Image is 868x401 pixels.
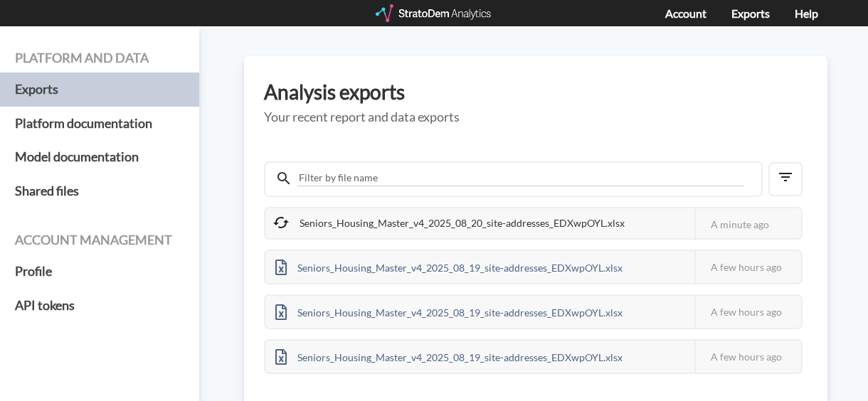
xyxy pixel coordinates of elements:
[15,107,184,141] a: Platform documentation
[694,251,801,283] div: A few hours ago
[15,174,184,208] a: Shared files
[265,208,635,238] div: Seniors_Housing_Master_v4_2025_08_20_site-addresses_EDXwpOYL.xlsx
[731,6,770,20] a: Exports
[15,73,184,107] a: Exports
[297,170,743,186] input: Filter by file name
[795,6,818,20] a: Help
[694,208,801,240] div: A minute ago
[694,296,801,328] div: A few hours ago
[15,289,184,323] a: API tokens
[265,296,633,328] div: Seniors_Housing_Master_v4_2025_08_19_site-addresses_EDXwpOYL.xlsx
[665,6,706,20] a: Account
[265,260,633,272] a: Seniors_Housing_Master_v4_2025_08_19_site-addresses_EDXwpOYL.xlsx
[264,110,808,124] h5: Your recent report and data exports
[265,251,633,283] div: Seniors_Housing_Master_v4_2025_08_19_site-addresses_EDXwpOYL.xlsx
[265,304,633,316] a: Seniors_Housing_Master_v4_2025_08_19_site-addresses_EDXwpOYL.xlsx
[264,81,808,103] h3: Analysis exports
[265,341,633,373] div: Seniors_Housing_Master_v4_2025_08_19_site-addresses_EDXwpOYL.xlsx
[15,255,184,289] a: Profile
[15,140,184,174] a: Model documentation
[15,51,184,65] h4: Platform and data
[15,233,184,247] h4: Account management
[694,341,801,373] div: A few hours ago
[265,349,633,361] a: Seniors_Housing_Master_v4_2025_08_19_site-addresses_EDXwpOYL.xlsx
